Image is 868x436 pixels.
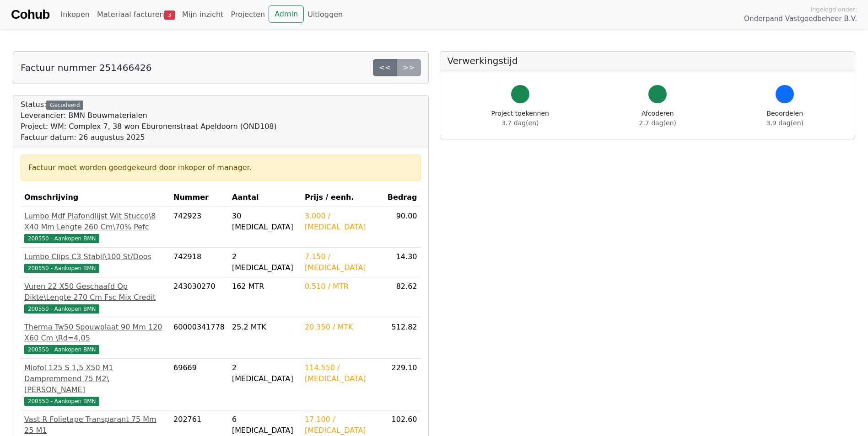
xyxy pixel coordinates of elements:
span: 200550 - Aankopen BMN [24,304,99,314]
span: 3.7 dag(en) [501,119,539,127]
div: Project: WM: Complex 7, 38 won Eburonenstraat Apeldoorn (OND108) [21,121,277,132]
td: 742918 [170,248,228,277]
a: Therma Tw50 Spouwplaat 90 Mm 120 X60 Cm \Rd=4,05200550 - Aankopen BMN [24,322,166,355]
div: Leverancier: BMN Bouwmaterialen [21,110,277,121]
div: 20.350 / MTK [305,322,379,333]
a: Projecten [227,5,269,24]
td: 742923 [170,207,228,248]
a: Inkopen [57,5,93,24]
a: Admin [269,5,304,23]
span: 200550 - Aankopen BMN [24,264,99,273]
a: << [373,59,397,76]
a: Lumbo Mdf Plafondlijst Wit Stucco\8 X40 Mm Lengte 260 Cm\70% Pefc200550 - Aankopen BMN [24,211,166,244]
div: Vuren 22 X50 Geschaafd Op Dikte\Lengte 270 Cm Fsc Mix Credit [24,281,166,303]
a: Uitloggen [304,5,346,24]
th: Nummer [170,188,228,207]
td: 512.82 [383,318,421,359]
td: 60000341778 [170,318,228,359]
span: 2.7 dag(en) [639,119,676,127]
div: 25.2 MTK [232,322,297,333]
div: 162 MTR [232,281,297,292]
a: Cohub [11,4,49,26]
td: 82.62 [383,277,421,318]
td: 14.30 [383,248,421,277]
th: Aantal [228,188,301,207]
h5: Verwerkingstijd [447,55,848,66]
td: 90.00 [383,207,421,248]
div: 114.550 / [MEDICAL_DATA] [305,362,379,384]
span: 200550 - Aankopen BMN [24,234,99,243]
div: Lumbo Clips C3 Stabil\100 St/Doos [24,251,166,262]
a: Mijn inzicht [178,5,227,24]
div: 2 [MEDICAL_DATA] [232,362,297,384]
div: 17.100 / [MEDICAL_DATA] [305,414,379,436]
div: Beoordelen [766,109,803,128]
th: Prijs / eenh. [301,188,383,207]
div: Project toekennen [491,109,549,128]
span: 3 [164,11,175,20]
a: Materiaal facturen3 [93,5,178,24]
a: Lumbo Clips C3 Stabil\100 St/Doos200550 - Aankopen BMN [24,251,166,273]
div: 30 [MEDICAL_DATA] [232,211,297,233]
span: Onderpand Vastgoedbeheer B.V. [744,14,857,24]
div: Factuur datum: 26 augustus 2025 [21,132,277,143]
div: Gecodeerd [46,101,83,110]
td: 229.10 [383,359,421,410]
h5: Factuur nummer 251466426 [21,62,151,73]
div: 3.000 / [MEDICAL_DATA] [305,211,379,233]
div: Miofol 125 S 1,5 X50 M1 Dampremmend 75 M2\[PERSON_NAME] [24,362,166,395]
th: Omschrijving [21,188,170,207]
span: 200550 - Aankopen BMN [24,397,99,406]
div: Afcoderen [639,109,676,128]
th: Bedrag [383,188,421,207]
div: Lumbo Mdf Plafondlijst Wit Stucco\8 X40 Mm Lengte 260 Cm\70% Pefc [24,211,166,233]
div: 0.510 / MTR [305,281,379,292]
span: 200550 - Aankopen BMN [24,345,99,354]
div: Vast R Folietape Transparant 75 Mm 25 M1 [24,414,166,436]
span: Ingelogd onder: [810,5,857,14]
td: 69669 [170,359,228,410]
div: Factuur moet worden goedgekeurd door inkoper of manager. [28,162,413,173]
a: Miofol 125 S 1,5 X50 M1 Dampremmend 75 M2\[PERSON_NAME]200550 - Aankopen BMN [24,362,166,406]
div: Therma Tw50 Spouwplaat 90 Mm 120 X60 Cm \Rd=4,05 [24,322,166,344]
td: 243030270 [170,277,228,318]
div: 2 [MEDICAL_DATA] [232,251,297,273]
div: 6 [MEDICAL_DATA] [232,414,297,436]
a: Vuren 22 X50 Geschaafd Op Dikte\Lengte 270 Cm Fsc Mix Credit200550 - Aankopen BMN [24,281,166,314]
div: Status: [21,99,277,143]
div: 7.150 / [MEDICAL_DATA] [305,251,379,273]
span: 3.9 dag(en) [766,119,803,127]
